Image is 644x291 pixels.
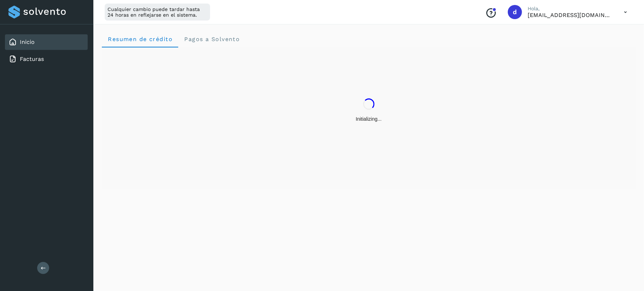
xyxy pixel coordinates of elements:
[5,34,88,50] div: Inicio
[528,6,613,12] p: Hola,
[108,36,173,42] span: Resumen de crédito
[105,4,210,21] div: Cualquier cambio puede tardar hasta 24 horas en reflejarse en el sistema.
[184,36,240,42] span: Pagos a Solvento
[20,39,35,45] a: Inicio
[528,12,613,18] p: dafne.farrera@8w.com.mx
[20,56,44,62] a: Facturas
[5,51,88,67] div: Facturas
